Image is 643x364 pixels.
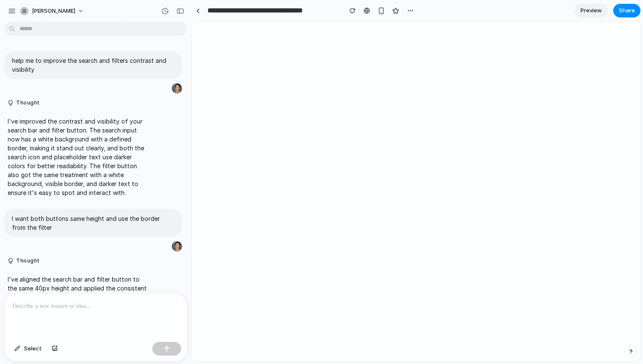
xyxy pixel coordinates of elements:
p: I've improved the contrast and visibility of your search bar and filter button. The search input ... [8,117,150,197]
button: [PERSON_NAME] [17,4,88,18]
p: help me to improve the search and filters contrast and visibility [12,56,174,74]
span: Select [24,344,42,353]
span: Share [619,6,635,15]
span: Preview [580,6,602,15]
button: Share [613,4,640,17]
p: I want both buttons same height and use the border from the filter [12,214,174,232]
a: Preview [574,4,608,17]
button: Select [10,342,46,356]
p: I've aligned the search bar and filter button to the same 40px height and applied the consistent ... [8,275,150,302]
span: [PERSON_NAME] [32,7,75,15]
